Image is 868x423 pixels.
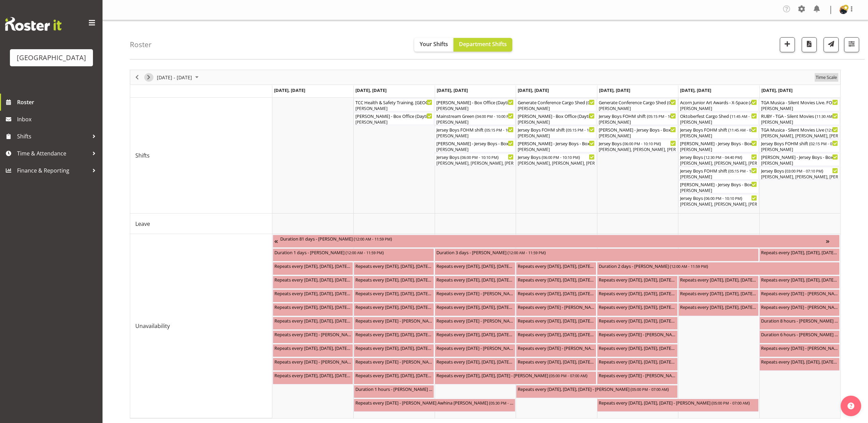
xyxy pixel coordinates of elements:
[680,99,757,106] div: Acorn Junior Art Awards - X-Space (Assist Customer in Packing Out) ( )
[597,371,677,384] div: Unavailability"s event - Repeats every friday - Michelle Englehardt Begin From Friday, September ...
[17,131,89,141] span: Shifts
[518,262,595,269] div: Repeats every [DATE], [DATE], [DATE], [DATE], [DATE], [DATE], [DATE] - [PERSON_NAME] ( )
[678,126,759,139] div: Shifts"s event - Jersey Boys FOHM shift Begin From Saturday, September 20, 2025 at 11:45:00 AM GM...
[678,194,759,207] div: Shifts"s event - Jersey Boys Begin From Saturday, September 20, 2025 at 6:00:00 PM GMT+12:00 Ends...
[354,276,434,289] div: Unavailability"s event - Repeats every monday, tuesday, wednesday, thursday, friday, saturday, su...
[436,153,513,160] div: Jersey Boys ( )
[435,276,515,289] div: Unavailability"s event - Repeats every monday, tuesday, wednesday, thursday, friday - Elea Hargre...
[436,126,513,133] div: Jersey Boys FOHM shift ( )
[587,100,623,105] span: 07:15 AM - 06:00 PM
[759,139,840,152] div: Shifts"s event - Jersey Boys FOHM shift Begin From Sunday, September 21, 2025 at 2:15:00 PM GMT+1...
[759,153,840,166] div: Shifts"s event - Lisa - Jersey Boys - Box Office Begin From Sunday, September 21, 2025 at 2:30:00...
[599,147,676,153] div: [PERSON_NAME], [PERSON_NAME], [PERSON_NAME], [PERSON_NAME], [PERSON_NAME], [PERSON_NAME], [PERSON...
[130,70,841,419] div: Timeline Week of September 16, 2025
[130,234,272,418] td: Unavailability resource
[516,276,596,289] div: Unavailability"s event - Repeats every monday, tuesday, thursday, friday - Aiddie Carnihan Begin ...
[436,133,513,139] div: [PERSON_NAME]
[435,344,515,357] div: Unavailability"s event - Repeats every wednesday - Michelle Englehardt Begin From Wednesday, Sept...
[17,97,99,107] span: Roster
[761,133,838,139] div: [PERSON_NAME], [PERSON_NAME], [PERSON_NAME], [PERSON_NAME]
[599,331,676,338] div: Repeats every [DATE] - [PERSON_NAME] ( )
[759,317,840,330] div: Unavailability"s event - Duration 8 hours - Renée Hewitt Begin From Sunday, September 21, 2025 at...
[680,87,711,93] span: [DATE], [DATE]
[436,303,513,310] div: Repeats every [DATE], [DATE], [DATE], [DATE], [DATE] - [PERSON_NAME] ( )
[355,99,432,106] div: TCC Health & Safety Training. [GEOGRAPHIC_DATA] ( )
[355,303,432,310] div: Repeats every [DATE], [DATE], [DATE], [DATE], [DATE] - [PERSON_NAME] ( )
[705,154,741,160] span: 12:30 PM - 04:40 PM
[680,153,757,160] div: Jersey Boys ( )
[680,194,757,201] div: Jersey Boys ( )
[844,37,859,52] button: Filter Shifts
[435,358,515,371] div: Unavailability"s event - Repeats every monday, tuesday, wednesday, thursday, friday, saturday, su...
[827,127,862,133] span: 12:00 PM - 03:10 PM
[786,168,822,174] span: 03:00 PM - 07:10 PM
[599,106,676,112] div: [PERSON_NAME]
[354,289,434,302] div: Unavailability"s event - Repeats every monday, tuesday, thursday, friday - Aiddie Carnihan Begin ...
[761,87,792,93] span: [DATE], [DATE]
[680,290,757,297] div: Repeats every [DATE], [DATE], [DATE], [DATE], [DATE], [DATE], [DATE] - [PERSON_NAME] ( )
[273,371,353,384] div: Unavailability"s event - Repeats every monday, tuesday, wednesday, thursday, friday, saturday, su...
[680,133,757,139] div: [PERSON_NAME]
[273,358,353,371] div: Unavailability"s event - Repeats every monday - Michelle Englehardt Begin From Monday, September ...
[599,303,676,310] div: Repeats every [DATE], [DATE], [DATE], [DATE], [DATE] - [PERSON_NAME] ( )
[759,98,840,111] div: Shifts"s event - TGA Musica - Silent Movies Live. FOHM shift Begin From Sunday, September 21, 202...
[355,87,386,93] span: [DATE], [DATE]
[759,289,840,302] div: Unavailability"s event - Repeats every sunday - Elea Hargreaves Begin From Sunday, September 21, ...
[516,303,596,316] div: Unavailability"s event - Repeats every thursday - Skye Colonna Begin From Thursday, September 18,...
[518,303,595,310] div: Repeats every [DATE] - [PERSON_NAME] ( )
[436,344,513,351] div: Repeats every [DATE] - [PERSON_NAME] ( )
[273,317,353,330] div: Unavailability"s event - Repeats every monday, tuesday, wednesday, thursday, friday - Lydia Noble...
[135,322,170,330] span: Unavailability
[671,263,707,269] span: 12:00 AM - 11:59 PM
[355,385,432,392] div: Duration 1 hours - [PERSON_NAME] ( )
[436,160,513,166] div: [PERSON_NAME], [PERSON_NAME], [PERSON_NAME], [PERSON_NAME], [PERSON_NAME], [PERSON_NAME], [PERSON...
[453,38,512,52] button: Department Shifts
[143,70,154,84] div: Next
[273,262,353,275] div: Unavailability"s event - Repeats every monday, tuesday, saturday, sunday - Dion Stewart Begin Fro...
[273,248,434,261] div: Unavailability"s event - Duration 1 days - Renée Hewitt Begin From Monday, September 15, 2025 at ...
[518,344,595,351] div: Repeats every [DATE] - [PERSON_NAME] ( )
[597,399,759,412] div: Unavailability"s event - Repeats every friday, wednesday, thursday - Dion Stewart Begin From Frid...
[355,262,432,269] div: Repeats every [DATE], [DATE], [DATE], [DATE] - [PERSON_NAME] ( )
[839,6,847,14] img: david-tauranga1d5f678c2aa0c4369aca2f0bff685337.png
[435,112,515,125] div: Shifts"s event - Mainstream Green Begin From Wednesday, September 17, 2025 at 4:00:00 PM GMT+12:0...
[759,112,840,125] div: Shifts"s event - RUBY - TGA - Silent Movies Begin From Sunday, September 21, 2025 at 11:30:00 AM ...
[731,113,767,119] span: 11:45 AM - 11:30 PM
[680,303,757,310] div: Repeats every [DATE], [DATE], [DATE], [DATE], [DATE], [DATE], [DATE] - [PERSON_NAME] ( )
[135,220,150,228] span: Leave
[355,317,432,324] div: Repeats every [DATE] - [PERSON_NAME] ( )
[599,126,676,133] div: [PERSON_NAME] - Jersey Boys - Box Office ( )
[490,400,526,406] span: 05:30 PM - 11:30 AM
[436,317,513,324] div: Repeats every [DATE] - [PERSON_NAME] ( )
[680,119,757,125] div: [PERSON_NAME]
[761,303,838,310] div: Repeats every [DATE] - [PERSON_NAME] ( )
[678,303,759,316] div: Unavailability"s event - Repeats every monday, tuesday, wednesday, thursday, friday, saturday, su...
[599,317,676,324] div: Repeats every [DATE], [DATE], [DATE], [DATE], [DATE] - [PERSON_NAME] ( )
[847,402,854,409] img: help-xxl-2.png
[518,140,595,147] div: [PERSON_NAME] - Jersey Boys - Box Office ( )
[459,40,507,48] span: Department Shifts
[133,73,142,82] button: Previous
[516,289,596,302] div: Unavailability"s event - Repeats every monday, tuesday, wednesday, thursday, friday - Elea Hargre...
[597,262,840,275] div: Unavailability"s event - Duration 2 days - Lydia Noble Begin From Friday, September 19, 2025 at 1...
[274,87,305,93] span: [DATE], [DATE]
[680,201,757,207] div: [PERSON_NAME], [PERSON_NAME], [PERSON_NAME], [PERSON_NAME] Awhina [PERSON_NAME], [PERSON_NAME], [...
[436,358,513,365] div: Repeats every [DATE], [DATE], [DATE], [DATE], [DATE], [DATE], [DATE] - [PERSON_NAME] ( )
[354,330,434,343] div: Unavailability"s event - Repeats every monday, tuesday, wednesday, thursday, friday - Lydia Noble...
[680,188,757,194] div: [PERSON_NAME]
[355,119,432,125] div: [PERSON_NAME]
[761,249,838,256] div: Repeats every [DATE], [DATE], [DATE], [DATE] - [PERSON_NAME] ( )
[678,153,759,166] div: Shifts"s event - Jersey Boys Begin From Saturday, September 20, 2025 at 12:30:00 PM GMT+12:00 End...
[759,248,840,261] div: Unavailability"s event - Repeats every monday, tuesday, saturday, sunday - Dion Stewart Begin Fro...
[130,214,272,234] td: Leave resource
[543,154,579,160] span: 06:00 PM - 10:10 PM
[759,303,840,316] div: Unavailability"s event - Repeats every sunday - Richard Freeman Begin From Sunday, September 21, ...
[354,344,434,357] div: Unavailability"s event - Repeats every monday, tuesday, thursday, friday, wednesday - Bobby-Lea A...
[761,344,838,351] div: Repeats every [DATE] - [PERSON_NAME] ( )
[354,112,434,125] div: Shifts"s event - Wendy - Box Office (Daytime Shifts) Begin From Tuesday, September 16, 2025 at 10...
[436,106,513,112] div: [PERSON_NAME]
[516,344,596,357] div: Unavailability"s event - Repeats every thursday - Michelle Englehardt Begin From Thursday, Septem...
[518,133,595,139] div: [PERSON_NAME]
[730,127,765,133] span: 11:45 AM - 04:55 PM
[516,112,596,125] div: Shifts"s event - Wendy - Box Office (Daytime Shifts) Begin From Thursday, September 18, 2025 at 1...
